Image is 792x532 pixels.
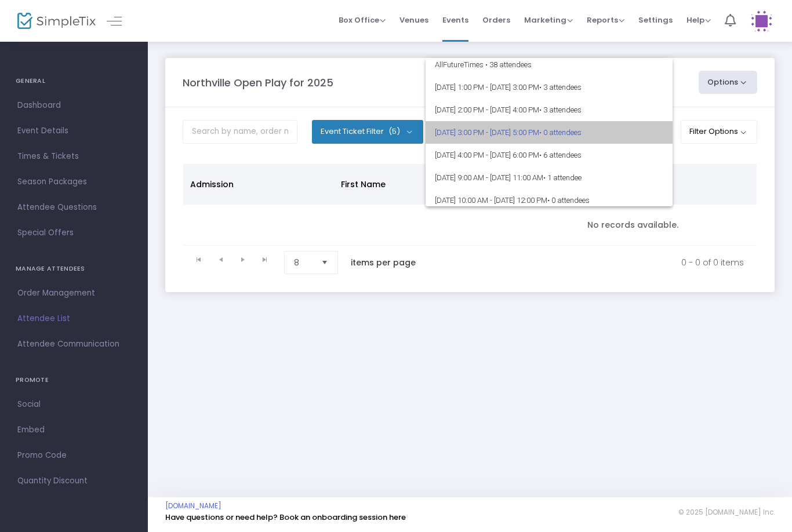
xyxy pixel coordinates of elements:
span: [DATE] 2:00 PM - [DATE] 4:00 PM [435,99,663,121]
span: [DATE] 10:00 AM - [DATE] 12:00 PM [435,189,663,212]
span: • 0 attendees [547,196,590,205]
span: • 1 attendee [543,173,582,182]
span: • 6 attendees [539,151,582,159]
span: • 3 attendees [539,83,582,92]
span: [DATE] 9:00 AM - [DATE] 11:00 AM [435,166,663,189]
span: • 3 attendees [539,105,582,114]
span: [DATE] 1:00 PM - [DATE] 3:00 PM [435,76,663,99]
span: • 0 attendees [539,128,582,137]
span: [DATE] 4:00 PM - [DATE] 6:00 PM [435,144,663,166]
span: [DATE] 3:00 PM - [DATE] 5:00 PM [435,121,663,144]
span: All Future Times • 38 attendees [435,53,663,76]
